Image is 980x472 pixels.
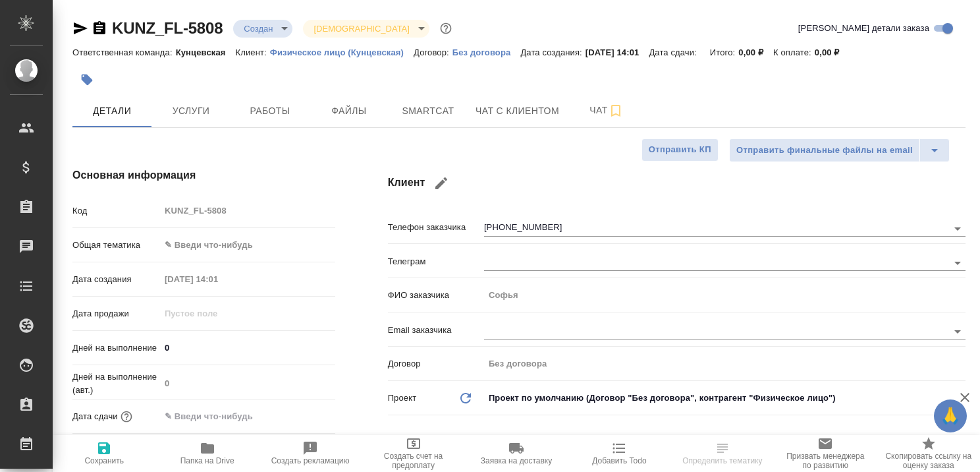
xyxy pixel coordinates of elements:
[72,65,101,94] button: Добавить тэг
[84,456,124,465] span: Сохранить
[72,307,160,320] p: Дата продажи
[575,102,638,119] span: Чат
[240,23,277,34] button: Создан
[948,220,967,238] button: Open
[165,239,319,252] div: ✎ Введи что-нибудь
[388,167,966,199] h4: Клиент
[484,285,966,305] input: Пустое поле
[388,324,484,337] p: Email заказчика
[774,435,877,472] button: Призвать менеджера по развитию
[608,103,624,119] svg: Подписаться
[72,273,160,286] p: Дата создания
[671,435,774,472] button: Определить тематику
[885,452,972,470] span: Скопировать ссылку на оценку заказа
[484,354,966,373] input: Пустое поле
[72,410,118,423] p: Дата сдачи
[388,392,417,405] p: Проект
[773,47,815,57] p: К оплате:
[72,239,160,252] p: Общая тематика
[270,47,414,57] p: Физическое лицо (Кунцевская)
[452,47,521,57] p: Без договора
[520,47,585,57] p: Дата создания:
[72,204,160,218] p: Код
[362,435,464,472] button: Создать счет на предоплату
[682,456,762,465] span: Определить тематику
[710,47,738,57] p: Итого:
[437,20,454,37] button: Доп статусы указывают на важность/срочность заказа
[233,20,292,38] div: Создан
[238,103,302,119] span: Работы
[72,47,176,57] p: Ответственная команда:
[649,142,711,158] span: Отправить КП
[934,399,967,432] button: 🙏
[160,234,335,256] div: ✎ Введи что-нибудь
[160,374,335,393] input: Пустое поле
[939,402,962,430] span: 🙏
[738,47,773,57] p: 0,00 ₽
[160,407,275,426] input: ✎ Введи что-нибудь
[72,167,335,183] h4: Основная информация
[948,322,967,341] button: Open
[270,46,414,57] a: Физическое лицо (Кунцевская)
[112,19,223,37] a: KUNZ_FL-5808
[736,143,913,158] span: Отправить финальные файлы на email
[481,456,552,465] span: Заявка на доставку
[155,435,258,472] button: Папка на Drive
[484,387,966,409] div: Проект по умолчанию (Договор "Без договора", контрагент "Физическое лицо")
[948,254,967,272] button: Open
[396,103,460,119] span: Smartcat
[160,201,335,220] input: Пустое поле
[782,452,869,470] span: Призвать менеджера по развитию
[388,255,484,268] p: Телеграм
[176,47,236,57] p: Кунцевская
[259,435,362,472] button: Создать рекламацию
[236,47,270,57] p: Клиент:
[568,435,670,472] button: Добавить Todo
[160,338,335,357] input: ✎ Введи что-нибудь
[388,357,484,370] p: Договор
[72,20,88,36] button: Скопировать ссылку для ЯМессенджера
[452,46,521,57] a: Без договора
[877,435,980,472] button: Скопировать ссылку на оценку заказа
[369,452,456,470] span: Создать счет на предоплату
[53,435,155,472] button: Сохранить
[271,456,350,465] span: Создать рекламацию
[585,47,649,57] p: [DATE] 14:01
[303,20,429,38] div: Создан
[159,103,223,119] span: Услуги
[729,138,950,162] div: split button
[476,103,559,119] span: Чат с клиентом
[180,456,234,465] span: Папка на Drive
[388,289,484,302] p: ФИО заказчика
[649,47,699,57] p: Дата сдачи:
[80,103,144,119] span: Детали
[92,20,107,36] button: Скопировать ссылку
[388,221,484,234] p: Телефон заказчика
[310,23,413,34] button: [DEMOGRAPHIC_DATA]
[72,370,160,397] p: Дней на выполнение (авт.)
[641,138,719,162] button: Отправить КП
[729,138,920,162] button: Отправить финальные файлы на email
[465,435,568,472] button: Заявка на доставку
[160,304,275,323] input: Пустое поле
[160,270,275,289] input: Пустое поле
[317,103,381,119] span: Файлы
[592,456,646,465] span: Добавить Todo
[815,47,850,57] p: 0,00 ₽
[118,408,135,425] button: Если добавить услуги и заполнить их объемом, то дата рассчитается автоматически
[414,47,452,57] p: Договор:
[72,341,160,355] p: Дней на выполнение
[798,22,929,35] span: [PERSON_NAME] детали заказа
